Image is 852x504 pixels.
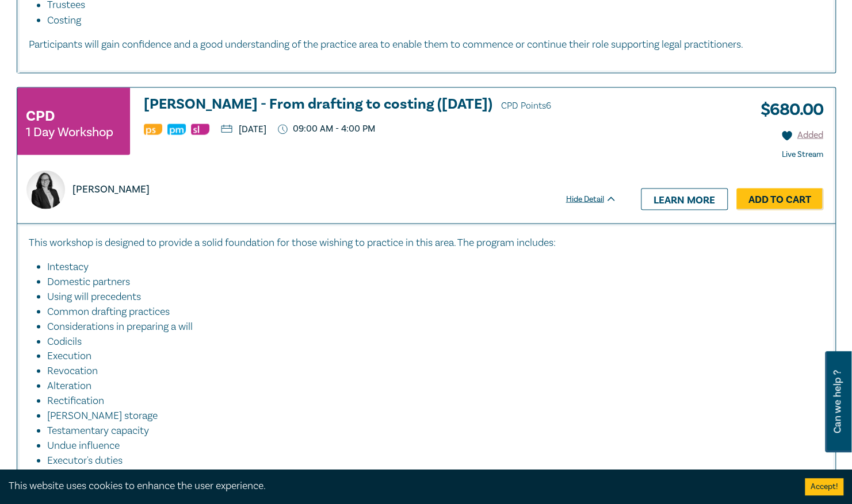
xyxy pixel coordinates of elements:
li: Domestic partners [47,274,812,289]
li: Codicils [47,334,812,349]
li: Considerations in preparing a will [47,319,812,334]
li: Intestacy [47,259,812,274]
p: This workshop is designed to provide a solid foundation for those wishing to practice in this are... [29,235,824,250]
img: Practice Management & Business Skills [167,124,186,134]
h3: $ 680.00 [752,96,823,122]
p: [PERSON_NAME] [72,182,150,197]
li: [PERSON_NAME] storage [47,408,812,423]
img: Substantive Law [191,124,209,134]
img: Professional Skills [144,124,162,134]
li: Using will precedents [47,289,812,304]
h3: [PERSON_NAME] - From drafting to costing ([DATE]) [144,96,617,113]
li: Revocation [47,363,812,378]
li: Executor's duties [47,453,812,468]
div: This website uses cookies to enhance the user experience. [9,479,788,494]
span: CPD Points 6 [501,99,551,111]
div: Hide Detail [566,193,629,205]
li: Testamentary capacity [47,423,812,438]
li: Executor's commission [47,468,812,483]
a: Learn more [641,188,728,210]
button: Added [782,128,823,141]
li: Undue influence [47,438,812,453]
strong: Live Stream [782,149,823,159]
li: Rectification [47,393,812,408]
p: Participants will gain confidence and a good understanding of the practice area to enable them to... [29,37,824,52]
li: Common drafting practices [47,304,812,319]
span: Can we help ? [832,358,843,445]
a: [PERSON_NAME] - From drafting to costing ([DATE]) CPD Points6 [144,96,617,113]
h3: CPD [26,105,55,126]
li: Costing [47,13,824,28]
img: https://s3.ap-southeast-2.amazonaws.com/leo-cussen-store-production-content/Contacts/Naomi%20Guye... [26,170,65,209]
p: [DATE] [221,124,266,133]
p: 09:00 AM - 4:00 PM [278,123,375,134]
small: 1 Day Workshop [26,126,113,137]
li: Execution [47,348,812,363]
li: Alteration [47,378,812,393]
a: Add to Cart [736,188,823,210]
button: Accept cookies [805,478,843,495]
